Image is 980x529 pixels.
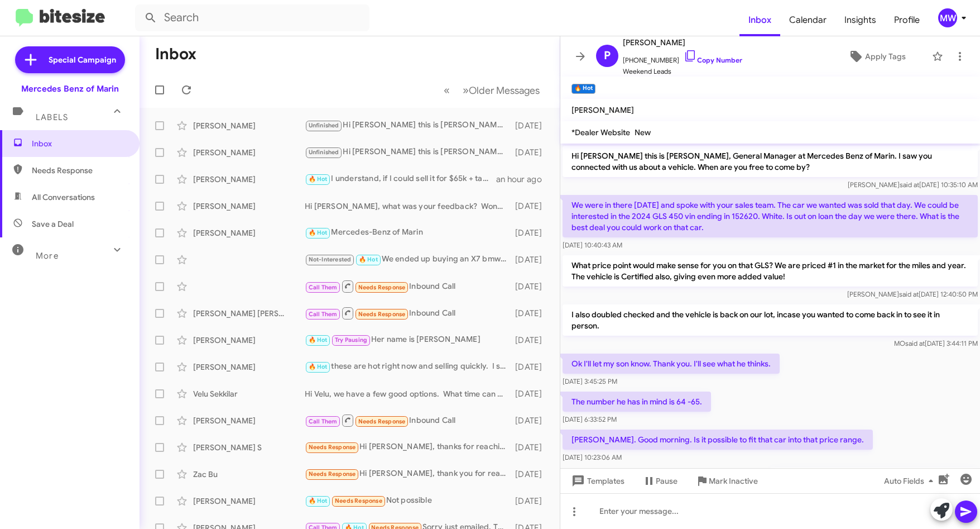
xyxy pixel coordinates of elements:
[438,79,546,102] nav: Page navigation example
[899,290,919,298] span: said at
[563,430,873,450] p: [PERSON_NAME]. Good morning. Is it possible to fit that car into that price range.
[309,418,338,425] span: Call Them
[437,79,457,102] button: Previous
[512,308,551,319] div: [DATE]
[770,468,978,488] p: Good morning, for this vehicle? Just want to confirm.
[635,127,651,137] span: New
[49,54,116,65] span: Special Campaign
[32,165,127,176] span: Needs Response
[512,227,551,239] div: [DATE]
[32,192,95,203] span: All Conversations
[623,49,742,66] span: [PHONE_NUMBER]
[193,415,305,426] div: [PERSON_NAME]
[900,180,919,189] span: said at
[512,147,551,158] div: [DATE]
[305,333,512,346] div: Her name is [PERSON_NAME]
[563,392,711,412] p: The number he has in mind is 64 -65.
[444,83,450,97] span: «
[739,4,780,36] a: Inbox
[686,471,767,491] button: Mark Inactive
[512,201,551,212] div: [DATE]
[193,469,305,480] div: Zac Bu
[309,311,338,318] span: Call Them
[309,363,328,370] span: 🔥 Hot
[780,4,835,36] a: Calendar
[835,4,885,36] a: Insights
[847,290,978,298] span: [PERSON_NAME] [DATE] 12:40:50 PM
[571,105,634,115] span: [PERSON_NAME]
[894,339,978,347] span: MO [DATE] 3:44:11 PM
[309,149,339,156] span: Unfinished
[885,4,929,36] a: Profile
[938,8,957,27] div: MW
[193,335,305,346] div: [PERSON_NAME]
[305,201,512,212] div: Hi [PERSON_NAME], what was your feedback? Wondering why you didn't purchase it.
[309,175,328,183] span: 🔥 Hot
[563,255,978,287] p: What price point would make sense for you on that GLS? We are priced #1 in the market for the mil...
[512,120,551,131] div: [DATE]
[456,79,546,102] button: Next
[335,336,367,344] span: Try Pausing
[193,308,305,319] div: [PERSON_NAME] [PERSON_NAME]
[21,83,119,94] div: Mercedes Benz of Marin
[309,336,328,344] span: 🔥 Hot
[571,84,595,94] small: 🔥 Hot
[335,497,382,504] span: Needs Response
[135,4,369,31] input: Search
[305,306,512,320] div: Inbound Call
[563,453,622,461] span: [DATE] 10:23:06 AM
[512,415,551,426] div: [DATE]
[193,201,305,212] div: [PERSON_NAME]
[309,444,356,451] span: Needs Response
[305,146,512,159] div: Hi [PERSON_NAME] this is [PERSON_NAME], General Manager at Mercedes Benz of Marin. I saw you conn...
[305,441,512,454] div: Hi [PERSON_NAME], thanks for reaching back to me. I heard the white C300 coupe was sold.
[309,470,356,478] span: Needs Response
[563,415,617,423] span: [DATE] 6:33:52 PM
[193,442,305,453] div: [PERSON_NAME] S
[709,471,758,491] span: Mark Inactive
[305,413,512,427] div: Inbound Call
[512,442,551,453] div: [DATE]
[15,46,125,73] a: Special Campaign
[305,253,512,266] div: We ended up buying an X7 bmw this weekend thank you.
[512,495,551,507] div: [DATE]
[512,281,551,292] div: [DATE]
[36,112,68,122] span: Labels
[875,471,947,491] button: Auto Fields
[469,84,540,97] span: Older Messages
[32,218,74,230] span: Save a Deal
[193,495,305,507] div: [PERSON_NAME]
[309,497,328,504] span: 🔥 Hot
[623,36,742,49] span: [PERSON_NAME]
[496,174,551,185] div: an hour ago
[309,229,328,236] span: 🔥 Hot
[848,180,978,189] span: [PERSON_NAME] [DATE] 10:35:10 AM
[193,361,305,373] div: [PERSON_NAME]
[32,138,127,149] span: Inbox
[563,195,978,237] p: We were in there [DATE] and spoke with your sales team. The car we wanted was sold that day. We c...
[358,284,406,291] span: Needs Response
[305,173,496,185] div: I understand, if I could sell it for $65k + tax and license, would that work?
[633,471,686,491] button: Pause
[193,120,305,131] div: [PERSON_NAME]
[905,339,925,347] span: said at
[929,8,968,27] button: MW
[305,360,512,373] div: these are hot right now and selling quickly. I suggest you come in as soon as you can.
[512,335,551,346] div: [DATE]
[358,311,406,318] span: Needs Response
[884,471,938,491] span: Auto Fields
[193,388,305,399] div: Velu Sekkilar
[305,226,512,239] div: Mercedes-Benz of Marin
[826,46,926,66] button: Apply Tags
[684,56,742,64] a: Copy Number
[305,279,512,293] div: Inbound Call
[463,83,469,97] span: »
[865,46,906,66] span: Apply Tags
[623,66,742,77] span: Weekend Leads
[305,388,512,399] div: Hi Velu, we have a few good options. What time can you come in to see them in person?
[309,284,338,291] span: Call Them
